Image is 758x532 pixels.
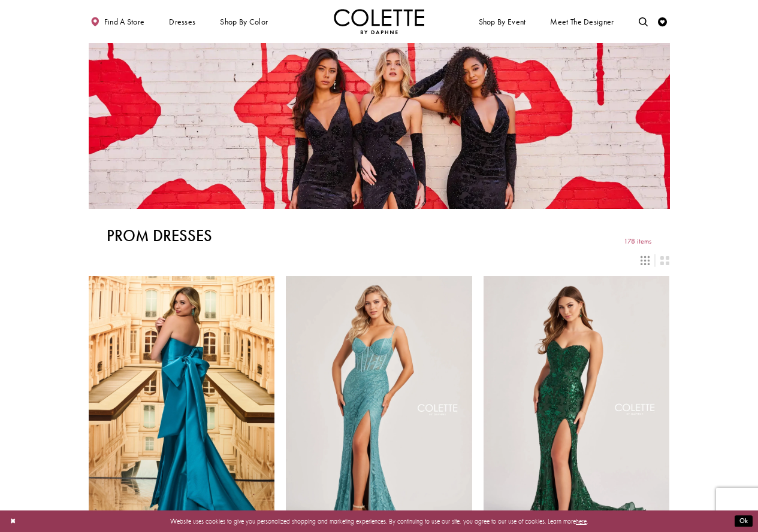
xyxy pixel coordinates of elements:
span: 178 items [624,238,651,245]
span: Switch layout to 3 columns [641,256,650,265]
a: here [576,517,587,525]
span: Shop by color [218,9,270,34]
p: Website uses cookies to give you personalized shopping and marketing experiences. By continuing t... [65,515,693,527]
h1: Prom Dresses [107,227,212,245]
a: Find a store [89,9,147,34]
button: Close Dialog [5,513,20,530]
span: Shop By Event [479,17,526,26]
a: Toggle search [636,9,650,34]
span: Find a store [104,17,145,26]
button: Submit Dialog [735,516,753,527]
span: Shop By Event [476,9,528,34]
span: Meet the designer [550,17,614,26]
a: Visit Home Page [334,9,425,34]
a: Meet the designer [548,9,617,34]
img: Colette by Daphne [334,9,425,34]
span: Switch layout to 2 columns [660,256,669,265]
span: Dresses [169,17,195,26]
a: Check Wishlist [656,9,670,34]
span: Shop by color [220,17,268,26]
span: Dresses [167,9,198,34]
div: Layout Controls [83,251,675,270]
